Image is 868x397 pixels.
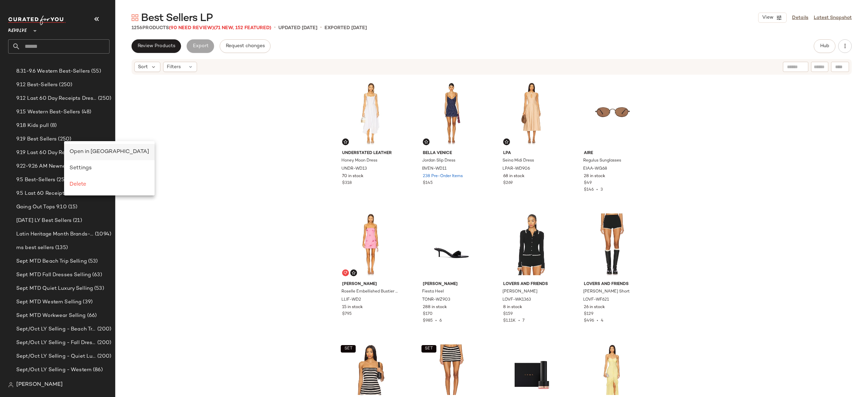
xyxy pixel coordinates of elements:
span: $269 [503,180,513,186]
span: 28 in stock [584,173,605,179]
span: (200) [96,339,111,347]
span: (90 Need Review) [169,25,214,31]
span: (55) [90,68,101,75]
button: Hub [814,39,835,53]
img: LPAR-WD906_V1.jpg [498,79,566,148]
span: 8.31-9.6 Western Best-Sellers [16,68,90,75]
a: Details [792,14,808,21]
img: svg%3e [343,271,348,275]
span: • [594,319,601,323]
span: Sept/Oct LY Selling - Beach Trip [16,325,96,333]
span: (39) [81,298,93,306]
span: View [762,15,773,20]
span: $318 [342,180,352,186]
span: 1256 [132,25,142,31]
span: $985 [423,319,433,323]
span: [PERSON_NAME] [16,381,63,389]
span: 288 in stock [423,304,447,310]
span: Latin Heritage Month Brands- DO NOT DELETE [16,230,94,238]
img: EIAA-WG68_V1.jpg [578,79,647,148]
span: 68 in stock [503,173,525,179]
span: Review Products [137,43,175,49]
span: BVEN-WD11 [422,166,447,172]
span: Sept/Oct LY Selling - Fall Dresses [16,339,96,347]
span: (66) [86,312,97,320]
span: LPA [503,150,560,156]
span: 9.12 Last 60 Day Receipts Dresses [16,95,97,102]
span: Going Out Tops 9.10 [16,203,67,211]
span: • [433,319,439,323]
span: 9.22-9.26 AM Newness [16,163,72,170]
img: LLIF-WD2_V1.jpg [337,210,405,279]
span: $1.11K [503,319,516,323]
div: Products [132,24,271,32]
span: (200) [96,353,111,360]
span: 4 [601,319,604,323]
span: (71 New, 152 Featured) [214,25,271,31]
span: SET [425,346,433,351]
span: Seina Midi Dress [502,158,534,164]
span: 9.15 Western Best-Sellers [16,108,80,116]
span: Delete [70,182,86,187]
span: 3 [600,188,603,192]
span: (48) [80,108,92,116]
span: Jordan Slip Dress [422,158,455,164]
span: Honey Moon Dress [341,158,377,164]
span: $159 [503,311,513,317]
span: Fiesta Heel [422,289,444,295]
span: Sept MTD Beach Trip Selling [16,258,87,265]
img: svg%3e [343,140,348,144]
span: EIAA-WG68 [583,166,607,172]
span: 9.5 Last 60 Receipt Dresses Selling [16,190,97,197]
span: $146 [584,188,594,192]
button: Request changes [220,39,271,53]
span: Best Sellers LP [141,12,213,25]
span: (86) [92,366,103,374]
span: 6 [439,319,442,323]
span: (15) [67,203,78,211]
span: LOVF-WK1363 [502,297,531,303]
span: (53) [93,285,104,292]
span: (1094) [94,230,111,238]
img: cfy_white_logo.C9jOOHJF.svg [8,16,66,25]
span: (63) [91,271,102,279]
img: LOVF-WK1363_V1.jpg [498,210,566,279]
span: Revolve [8,23,27,35]
span: Sept/Oct LY Selling - Quiet Luxe [16,353,96,360]
img: LOVF-WF621_V1.jpg [578,210,647,279]
span: $145 [423,180,433,186]
span: Filters [167,63,181,71]
span: (250) [97,95,111,102]
span: • [594,188,600,192]
span: [DATE] LY Best Sellers [16,217,72,225]
span: (250) [55,176,70,184]
span: $170 [423,311,433,317]
span: (250) [58,81,72,89]
span: 9.19 Best Sellers [16,135,57,143]
span: Open in [GEOGRAPHIC_DATA] [70,149,149,155]
span: 7 [522,319,525,323]
span: • [274,24,276,32]
img: svg%3e [132,14,138,21]
span: 238 Pre-Order Items [423,173,463,179]
span: (21) [72,217,82,225]
span: Roselle Embellished Bustier Mini Dress [341,289,399,295]
span: Understated Leather [342,150,399,156]
img: svg%3e [505,140,509,144]
span: [PERSON_NAME] [423,281,480,287]
span: (53) [87,258,98,265]
span: 9.5 Best-Sellers [16,176,55,184]
span: [PERSON_NAME] [502,289,537,295]
span: Hub [820,43,829,49]
span: 26 in stock [584,304,605,310]
span: Bella Venice [423,150,480,156]
span: [PERSON_NAME] Short [583,289,630,295]
span: ms best sellers [16,244,54,252]
span: Settings [70,165,92,171]
span: Sept MTD Western Selling [16,298,81,306]
span: [PERSON_NAME] [342,281,399,287]
button: SET [341,345,356,353]
img: svg%3e [8,382,14,387]
button: SET [421,345,436,353]
span: $496 [584,319,594,323]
